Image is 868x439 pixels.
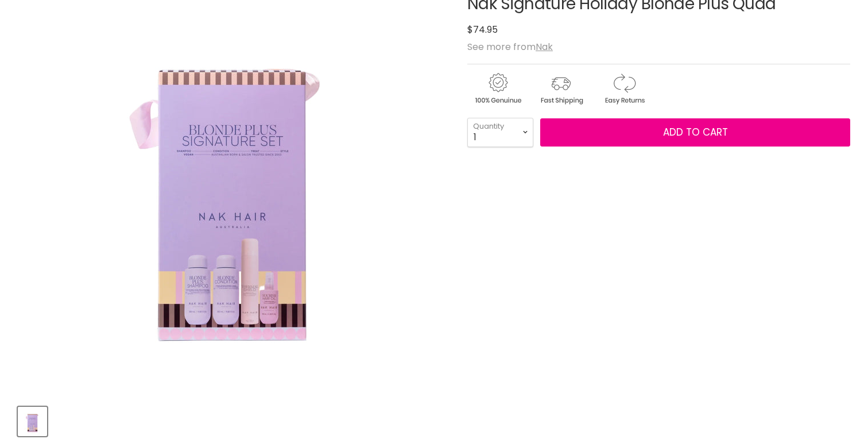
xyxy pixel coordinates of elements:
[467,40,553,53] span: See more from
[467,23,498,36] span: $74.95
[467,71,528,106] img: genuine.gif
[18,407,47,436] button: Nak Signature Holiday Blonde Plus Quad
[19,408,46,435] img: Nak Signature Holiday Blonde Plus Quad
[540,118,850,147] button: Add to cart
[663,125,728,139] span: Add to cart
[594,71,654,106] img: returns.gif
[16,403,448,436] div: Product thumbnails
[467,118,533,147] select: Quantity
[536,40,553,53] a: Nak
[530,71,591,106] img: shipping.gif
